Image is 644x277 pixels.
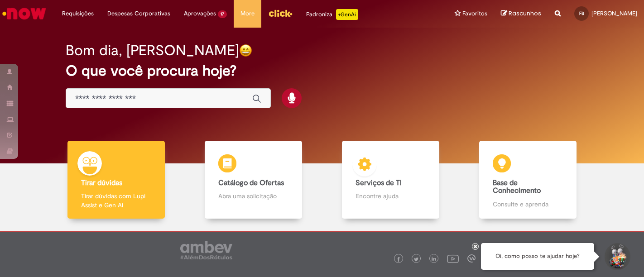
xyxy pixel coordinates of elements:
p: Encontre ajuda [356,191,425,201]
a: Tirar dúvidas Tirar dúvidas com Lupi Assist e Gen Ai [48,141,185,219]
a: Base de Conhecimento Consulte e aprenda [459,141,596,219]
span: Rascunhos [509,9,541,18]
h2: O que você procura hoje? [66,63,578,79]
span: [PERSON_NAME] [591,10,637,17]
a: Serviços de TI Encontre ajuda [322,141,459,219]
a: Catálogo de Ofertas Abra uma solicitação [185,141,322,219]
img: logo_footer_ambev_rotulo_gray.png [180,241,232,259]
span: 17 [218,10,227,18]
span: Favoritos [462,9,487,18]
p: +GenAi [336,9,358,20]
img: click_logo_yellow_360x200.png [268,6,293,20]
p: Tirar dúvidas com Lupi Assist e Gen Ai [81,191,151,210]
span: Despesas Corporativas [107,9,170,18]
img: logo_footer_facebook.png [396,257,401,262]
b: Catálogo de Ofertas [218,178,284,187]
button: Iniciar Conversa de Suporte [603,243,630,270]
b: Serviços de TI [356,178,402,187]
div: Padroniza [306,9,358,20]
b: Base de Conhecimento [493,178,541,196]
div: Oi, como posso te ajudar hoje? [481,243,594,270]
p: Consulte e aprenda [493,200,562,209]
img: logo_footer_youtube.png [447,253,459,264]
img: happy-face.png [239,44,252,57]
img: ServiceNow [1,5,48,23]
img: logo_footer_linkedin.png [432,257,436,262]
b: Tirar dúvidas [81,178,122,187]
span: Aprovações [184,9,216,18]
p: Abra uma solicitação [218,191,288,201]
a: Rascunhos [501,10,541,18]
img: logo_footer_twitter.png [414,257,418,262]
img: logo_footer_workplace.png [467,254,476,263]
span: Requisições [62,9,94,18]
span: More [240,9,255,18]
h2: Bom dia, [PERSON_NAME] [66,43,239,58]
span: FS [579,10,584,16]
